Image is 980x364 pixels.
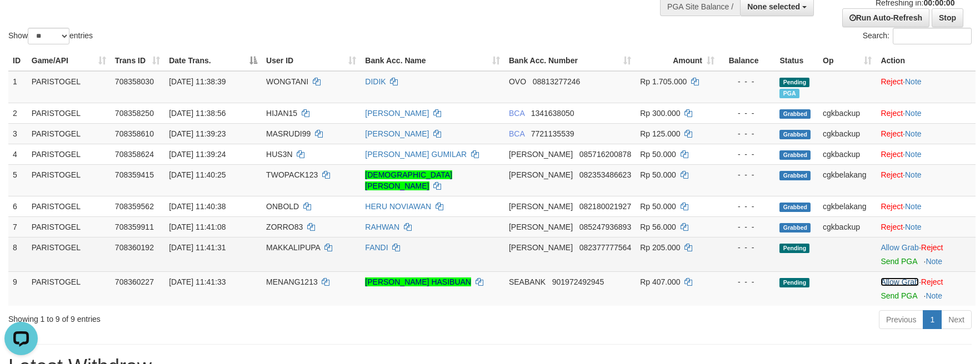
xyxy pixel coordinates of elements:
[27,144,111,164] td: PARISTOGEL
[640,150,676,159] span: Rp 50.000
[8,216,27,237] td: 7
[779,109,811,119] span: Grabbed
[115,129,154,138] span: 708358610
[779,278,809,287] span: Pending
[876,237,976,271] td: ·
[881,243,918,252] a: Allow Grab
[905,129,922,138] a: Note
[876,196,976,216] td: ·
[921,277,943,286] a: Reject
[818,50,876,71] th: Op: activate to sort column ascending
[8,144,27,164] td: 4
[509,109,524,118] span: BCA
[27,216,111,237] td: PARISTOGEL
[719,50,775,71] th: Balance
[640,243,680,252] span: Rp 205.000
[115,223,154,231] span: 708359911
[640,77,687,86] span: Rp 1.705.000
[640,223,676,231] span: Rp 56.000
[779,203,811,212] span: Grabbed
[266,223,303,231] span: ZORRO83
[115,109,154,118] span: 708358250
[533,77,581,86] span: Copy 08813277246 to clipboard
[926,257,942,266] a: Note
[579,243,631,252] span: Copy 082377777564 to clipboard
[775,50,818,71] th: Status
[8,164,27,196] td: 5
[905,170,922,179] a: Note
[723,242,771,253] div: - - -
[27,103,111,123] td: PARISTOGEL
[531,109,574,118] span: Copy 1341638050 to clipboard
[926,291,942,300] a: Note
[640,170,676,179] span: Rp 50.000
[169,109,226,118] span: [DATE] 11:38:56
[863,28,972,44] label: Search:
[27,123,111,144] td: PARISTOGEL
[365,243,388,252] a: FANDI
[365,77,386,86] a: DIDIK
[779,89,799,98] span: Marked by cgkricksen
[881,291,917,300] a: Send PGA
[723,76,771,87] div: - - -
[115,243,154,252] span: 708360192
[842,8,929,27] a: Run Auto-Refresh
[747,2,800,11] span: None selected
[169,277,226,286] span: [DATE] 11:41:33
[266,150,292,159] span: HUS3N
[723,169,771,180] div: - - -
[169,129,226,138] span: [DATE] 11:39:23
[579,170,631,179] span: Copy 082353486623 to clipboard
[8,237,27,271] td: 8
[8,196,27,216] td: 6
[8,271,27,306] td: 9
[365,129,429,138] a: [PERSON_NAME]
[640,277,680,286] span: Rp 407.000
[262,50,361,71] th: User ID: activate to sort column ascending
[779,130,811,139] span: Grabbed
[941,310,972,329] a: Next
[509,77,526,86] span: OVO
[361,50,504,71] th: Bank Acc. Name: activate to sort column ascending
[818,196,876,216] td: cgkbelakang
[881,170,903,179] a: Reject
[27,271,111,306] td: PARISTOGEL
[881,202,903,211] a: Reject
[509,277,546,286] span: SEABANK
[169,223,226,231] span: [DATE] 11:41:08
[365,223,399,231] a: RAHWAN
[923,310,942,329] a: 1
[8,309,400,325] div: Showing 1 to 9 of 9 entries
[169,150,226,159] span: [DATE] 11:39:24
[504,50,636,71] th: Bank Acc. Number: activate to sort column ascending
[881,277,921,286] span: ·
[8,50,27,71] th: ID
[509,202,573,211] span: [PERSON_NAME]
[723,149,771,160] div: - - -
[723,108,771,119] div: - - -
[723,276,771,287] div: - - -
[905,150,922,159] a: Note
[115,77,154,86] span: 708358030
[779,223,811,232] span: Grabbed
[8,28,93,44] label: Show entries
[266,109,297,118] span: HIJAN15
[266,277,318,286] span: MENANG1213
[881,243,921,252] span: ·
[509,129,524,138] span: BCA
[879,310,923,329] a: Previous
[921,243,943,252] a: Reject
[164,50,262,71] th: Date Trans.: activate to sort column descending
[509,223,573,231] span: [PERSON_NAME]
[509,170,573,179] span: [PERSON_NAME]
[8,103,27,123] td: 2
[365,202,431,211] a: HERU NOVIAWAN
[4,4,38,38] button: Open LiveChat chat widget
[881,257,917,266] a: Send PGA
[876,103,976,123] td: ·
[876,271,976,306] td: ·
[881,277,918,286] a: Allow Grab
[881,223,903,231] a: Reject
[266,170,318,179] span: TWOPACK123
[818,216,876,237] td: cgkbackup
